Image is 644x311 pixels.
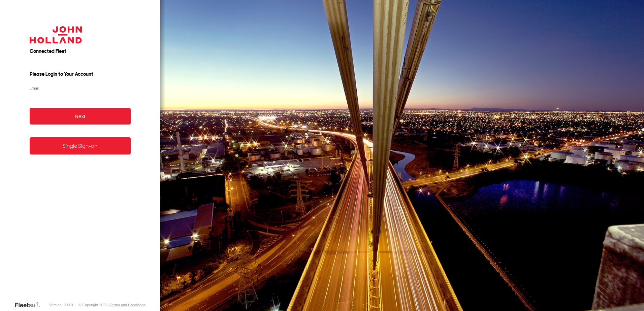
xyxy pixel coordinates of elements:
label: Email [30,85,131,91]
h2: Connected Fleet [30,48,131,55]
h3: Please Login to Your Account [30,71,131,77]
a: Single Sign-on [30,137,131,154]
div: Version: 309.01 [49,303,75,307]
img: John Holland [30,26,82,43]
div: © Copyright 2025 - [78,303,146,307]
a: Visit our Website [14,302,45,308]
a: Terms and Conditions [110,303,146,307]
button: Next [30,108,131,125]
